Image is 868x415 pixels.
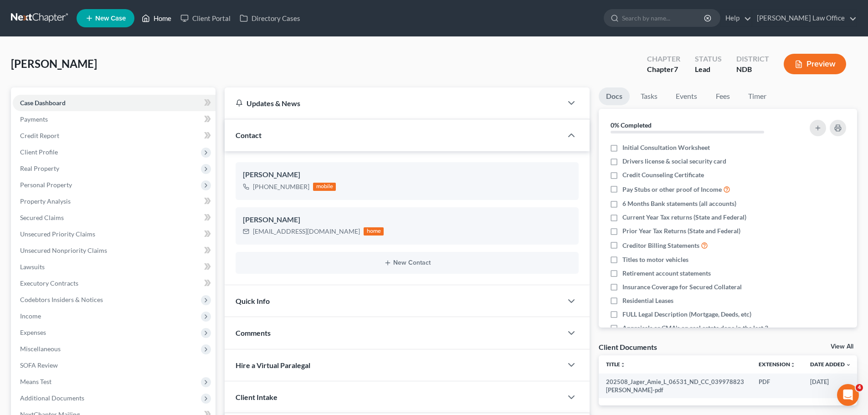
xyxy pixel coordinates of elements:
[633,87,665,105] a: Tasks
[236,393,277,401] span: Client Intake
[13,275,216,292] a: Executory Contracts
[611,121,652,129] strong: 0% Completed
[695,54,722,64] div: Status
[243,215,571,225] div: [PERSON_NAME]
[622,269,711,278] span: Retirement account statements
[20,345,61,353] span: Miscellaneous
[647,54,680,64] div: Chapter
[253,182,309,191] div: [PHONE_NUMBER]
[622,213,746,222] span: Current Year Tax returns (State and Federal)
[20,312,41,320] span: Income
[13,357,216,374] a: SOFA Review
[856,384,863,391] span: 4
[253,227,360,236] div: [EMAIL_ADDRESS][DOMAIN_NAME]
[137,10,176,26] a: Home
[622,226,740,236] span: Prior Year Tax Returns (State and Federal)
[20,132,59,139] span: Credit Report
[622,157,726,166] span: Drivers license & social security card
[599,374,751,399] td: 202508_Jager_Amie_L_06531_ND_CC_039978823 [PERSON_NAME]-pdf
[13,193,216,210] a: Property Analysis
[243,259,571,266] button: New Contact
[235,10,305,26] a: Directory Cases
[622,323,785,342] span: Appraisals or CMA's on real estate done in the last 3 years OR required by attorney
[20,263,45,271] span: Lawsuits
[20,197,71,205] span: Property Analysis
[674,65,678,73] span: 7
[20,394,84,402] span: Additional Documents
[364,227,384,236] div: home
[20,279,78,287] span: Executory Contracts
[708,87,737,105] a: Fees
[622,310,751,319] span: FULL Legal Description (Mortgage, Deeds, etc)
[622,255,688,264] span: Titles to motor vehicles
[668,87,704,105] a: Events
[13,111,216,128] a: Payments
[20,164,59,172] span: Real Property
[95,15,126,22] span: New Case
[622,199,736,208] span: 6 Months Bank statements (all accounts)
[622,282,742,292] span: Insurance Coverage for Secured Collateral
[176,10,235,26] a: Client Portal
[736,64,769,75] div: NDB
[759,361,796,368] a: Extensionunfold_more
[11,57,97,70] span: [PERSON_NAME]
[20,99,66,107] span: Case Dashboard
[622,185,722,194] span: Pay Stubs or other proof of Income
[606,361,626,368] a: Titleunfold_more
[13,226,216,242] a: Unsecured Priority Claims
[622,10,705,26] input: Search by name...
[313,183,336,191] div: mobile
[810,361,851,368] a: Date Added expand_more
[622,241,699,250] span: Creditor Billing Statements
[622,170,704,179] span: Credit Counseling Certificate
[20,230,95,238] span: Unsecured Priority Claims
[13,210,216,226] a: Secured Claims
[736,54,769,64] div: District
[13,259,216,275] a: Lawsuits
[20,361,58,369] span: SOFA Review
[751,374,803,399] td: PDF
[20,181,72,189] span: Personal Property
[622,143,710,152] span: Initial Consultation Worksheet
[13,128,216,144] a: Credit Report
[236,328,271,337] span: Comments
[622,296,673,305] span: Residential Leases
[790,362,796,368] i: unfold_more
[803,374,858,399] td: [DATE]
[236,361,310,369] span: Hire a Virtual Paralegal
[243,169,571,180] div: [PERSON_NAME]
[599,87,630,105] a: Docs
[20,246,107,254] span: Unsecured Nonpriority Claims
[20,296,103,303] span: Codebtors Insiders & Notices
[647,64,680,75] div: Chapter
[20,115,48,123] span: Payments
[784,54,846,74] button: Preview
[741,87,774,105] a: Timer
[837,384,859,406] iframe: Intercom live chat
[13,95,216,111] a: Case Dashboard
[236,297,270,305] span: Quick Info
[846,362,851,368] i: expand_more
[20,328,46,336] span: Expenses
[13,242,216,259] a: Unsecured Nonpriority Claims
[752,10,857,26] a: [PERSON_NAME] Law Office
[20,148,58,156] span: Client Profile
[599,342,657,352] div: Client Documents
[695,64,722,75] div: Lead
[831,343,853,350] a: View All
[721,10,751,26] a: Help
[236,131,262,139] span: Contact
[20,378,51,385] span: Means Test
[20,214,64,221] span: Secured Claims
[236,98,551,108] div: Updates & News
[620,362,626,368] i: unfold_more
